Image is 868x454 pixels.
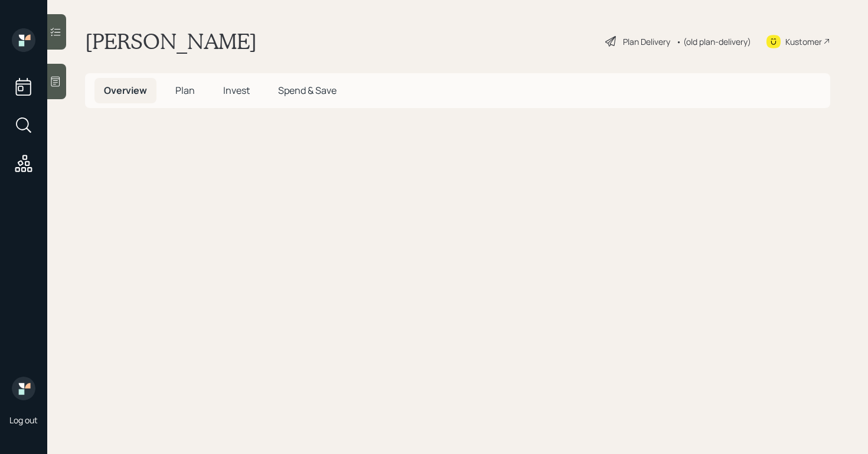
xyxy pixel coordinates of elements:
img: retirable_logo.png [12,377,35,400]
div: Plan Delivery [623,35,670,48]
div: • (old plan-delivery) [676,35,751,48]
div: Log out [9,414,38,426]
span: Spend & Save [278,84,337,97]
span: Overview [104,84,147,97]
h1: [PERSON_NAME] [85,28,257,54]
span: Plan [175,84,195,97]
div: Kustomer [785,35,822,48]
span: Invest [223,84,250,97]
